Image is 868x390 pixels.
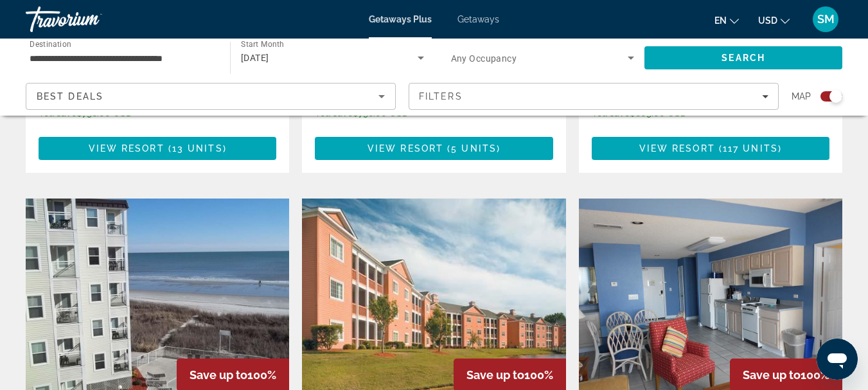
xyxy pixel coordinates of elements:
[451,53,517,64] span: Any Occupancy
[809,6,842,33] button: User Menu
[644,46,842,69] button: Search
[723,143,778,154] span: 117 units
[37,89,385,104] mat-select: Sort by
[172,143,223,154] span: 13 units
[89,143,164,154] span: View Resort
[817,13,835,26] span: SM
[443,143,500,154] span: ( )
[758,15,777,26] span: USD
[37,91,103,102] span: Best Deals
[714,15,727,26] span: en
[241,40,284,49] span: Start Month
[30,39,71,48] span: Destination
[39,137,276,160] button: View Resort(13 units)
[369,14,432,24] a: Getaways Plus
[817,339,858,380] iframe: Кнопка запуска окна обмена сообщениями
[722,53,765,63] span: Search
[164,143,227,154] span: ( )
[743,368,801,382] span: Save up to
[451,143,497,154] span: 5 units
[368,143,443,154] span: View Resort
[315,137,553,160] button: View Resort(5 units)
[241,53,269,63] span: [DATE]
[792,87,811,105] span: Map
[26,3,154,36] a: Travorium
[639,143,715,154] span: View Resort
[409,83,779,110] button: Filters
[419,91,463,102] span: Filters
[457,14,499,24] a: Getaways
[758,11,790,30] button: Change currency
[466,368,524,382] span: Save up to
[190,368,247,382] span: Save up to
[714,11,739,30] button: Change language
[715,143,782,154] span: ( )
[592,137,829,160] button: View Resort(117 units)
[30,51,213,66] input: Select destination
